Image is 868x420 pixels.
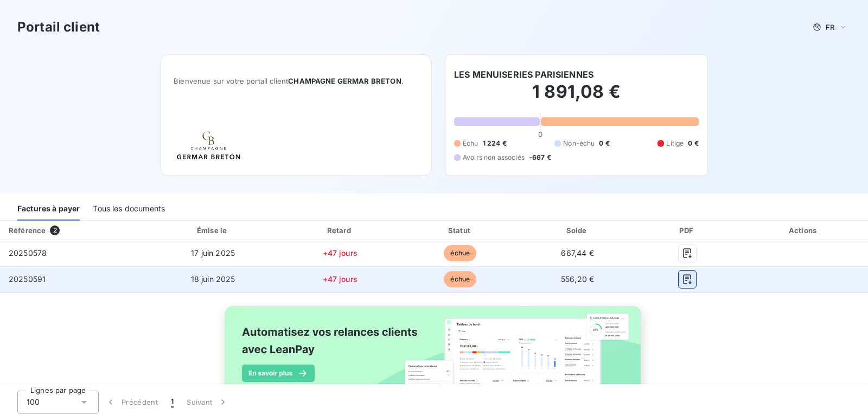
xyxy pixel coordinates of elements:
span: Échu [463,139,478,148]
span: 556,20 € [561,274,594,284]
img: Company logo [174,130,243,162]
div: Actions [742,225,866,236]
span: 17 juin 2025 [191,248,235,258]
span: 0 € [688,139,698,148]
button: 1 [164,391,180,413]
span: Litige [666,139,684,148]
h3: Portail client [17,17,100,37]
span: Avoirs non associés [463,153,525,162]
h2: 1 891,08 € [454,81,699,114]
div: Émise le [149,225,277,236]
span: 1 224 € [483,139,507,148]
span: 0 € [599,139,609,148]
span: Bienvenue sur votre portail client . [174,77,418,85]
span: 18 juin 2025 [191,274,235,284]
div: PDF [637,225,737,236]
span: 667,44 € [561,248,593,258]
span: échue [444,271,476,287]
div: Retard [282,225,399,236]
h6: LES MENUISERIES PARISIENNES [454,68,593,81]
span: 100 [27,397,40,408]
span: 2 [50,225,60,235]
button: Suivant [180,391,235,413]
button: Précédent [99,391,164,413]
span: CHAMPAGNE GERMAR BRETON [288,77,401,85]
span: Non-échu [563,139,595,148]
div: Solde [522,225,633,236]
span: +47 jours [323,274,358,284]
span: FR [826,23,834,32]
div: Tous les documents [93,198,165,221]
div: Statut [403,225,518,236]
div: Référence [9,226,46,235]
span: +47 jours [323,248,358,258]
div: Factures à payer [17,198,80,221]
span: 20250591 [9,274,46,284]
span: échue [444,245,476,261]
span: 0 [538,130,542,139]
span: 20250578 [9,248,47,258]
span: 1 [171,397,174,408]
span: -667 € [529,153,551,162]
